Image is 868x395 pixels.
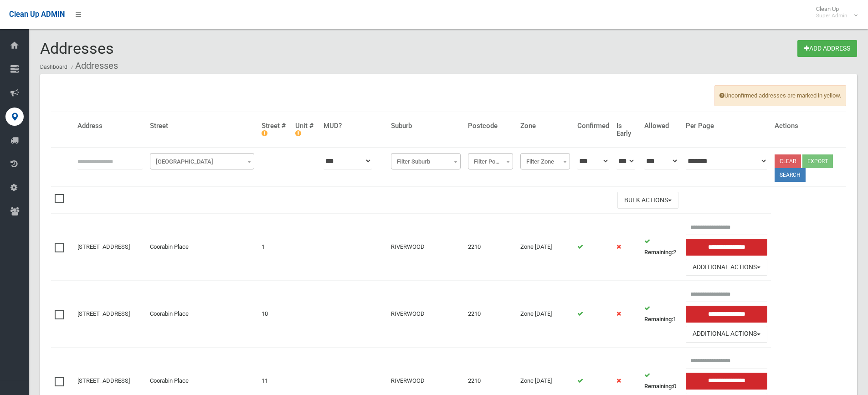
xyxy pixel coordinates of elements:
[802,154,833,168] button: Export
[77,243,130,250] a: [STREET_ADDRESS]
[520,153,570,169] span: Filter Zone
[641,214,682,281] td: 2
[644,122,678,130] h4: Allowed
[77,377,130,384] a: [STREET_ADDRESS]
[577,122,609,130] h4: Confirmed
[393,155,458,168] span: Filter Suburb
[391,153,461,169] span: Filter Suburb
[644,316,673,323] strong: Remaining:
[150,122,254,130] h4: Street
[775,168,806,182] button: Search
[387,281,464,348] td: RIVERWOOD
[686,326,768,343] button: Additional Actions
[517,281,574,348] td: Zone [DATE]
[464,214,517,281] td: 2210
[816,12,847,19] small: Super Admin
[40,64,67,70] a: Dashboard
[517,214,574,281] td: Zone [DATE]
[152,155,252,168] span: Filter Street
[262,122,288,137] h4: Street #
[714,85,846,106] span: Unconfirmed addresses are marked in yellow.
[775,122,842,130] h4: Actions
[468,153,513,169] span: Filter Postcode
[523,155,568,168] span: Filter Zone
[69,57,118,74] li: Addresses
[616,122,637,137] h4: Is Early
[324,122,384,130] h4: MUD?
[77,310,130,317] a: [STREET_ADDRESS]
[146,281,258,348] td: Coorabin Place
[686,122,768,130] h4: Per Page
[146,214,258,281] td: Coorabin Place
[812,5,857,19] span: Clean Up
[295,122,316,137] h4: Unit #
[520,122,570,130] h4: Zone
[644,383,673,390] strong: Remaining:
[77,122,143,130] h4: Address
[470,155,511,168] span: Filter Postcode
[9,10,65,19] span: Clean Up ADMIN
[258,281,292,348] td: 10
[797,40,857,57] a: Add Address
[617,192,678,209] button: Bulk Actions
[258,214,292,281] td: 1
[468,122,513,130] h4: Postcode
[464,281,517,348] td: 2210
[40,39,114,57] span: Addresses
[150,153,254,169] span: Filter Street
[387,214,464,281] td: RIVERWOOD
[644,249,673,256] strong: Remaining:
[641,281,682,348] td: 1
[686,259,768,276] button: Additional Actions
[391,122,461,130] h4: Suburb
[775,154,801,168] a: Clear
